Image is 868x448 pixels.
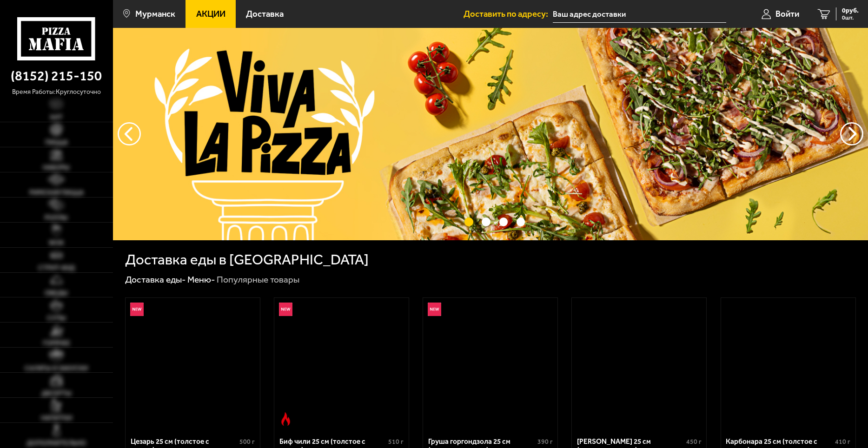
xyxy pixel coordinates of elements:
span: Дополнительно [27,440,86,446]
span: Салаты и закуски [25,365,88,371]
span: WOK [49,239,64,246]
a: НовинкаГруша горгондзола 25 см (толстое с сыром) [423,298,557,430]
span: Хит [50,114,63,120]
span: Мурманск [135,10,175,19]
span: 0 шт. [842,15,859,20]
span: Пицца [45,139,68,145]
a: Меню- [187,274,215,285]
a: НовинкаЦезарь 25 см (толстое с сыром) [126,298,260,430]
span: Супы [47,315,66,321]
span: Горячее [43,340,70,346]
a: Доставка еды- [125,274,186,285]
button: предыдущий [840,122,863,145]
span: 450 г [686,438,702,446]
span: Роллы [45,214,68,221]
img: Новинка [428,303,441,316]
span: Обеды [45,290,68,296]
span: 500 г [239,438,255,446]
span: Акции [196,10,225,19]
button: точки переключения [517,217,525,226]
span: Стрит-фуд [38,264,75,271]
img: Острое блюдо [279,412,292,426]
img: Новинка [279,303,292,316]
span: 410 г [835,438,850,446]
div: Популярные товары [217,274,299,285]
button: точки переключения [464,217,473,226]
span: Римская пицца [29,189,84,196]
button: точки переключения [499,217,508,226]
span: Десерты [41,390,72,396]
input: Ваш адрес доставки [553,6,726,23]
span: 510 г [388,438,404,446]
span: 0 руб. [842,7,859,14]
a: Карбонара 25 см (толстое с сыром) [721,298,855,430]
span: 390 г [537,438,553,446]
button: точки переключения [482,217,490,226]
a: Чикен Барбекю 25 см (толстое с сыром) [572,298,706,430]
button: следующий [118,122,141,145]
h1: Доставка еды в [GEOGRAPHIC_DATA] [125,252,369,267]
span: Войти [775,10,799,19]
span: Наборы [43,164,70,171]
span: Напитки [41,415,72,421]
img: Новинка [130,303,144,316]
span: Доставить по адресу: [464,10,553,19]
span: Доставка [246,10,284,19]
a: НовинкаОстрое блюдоБиф чили 25 см (толстое с сыром) [274,298,409,430]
